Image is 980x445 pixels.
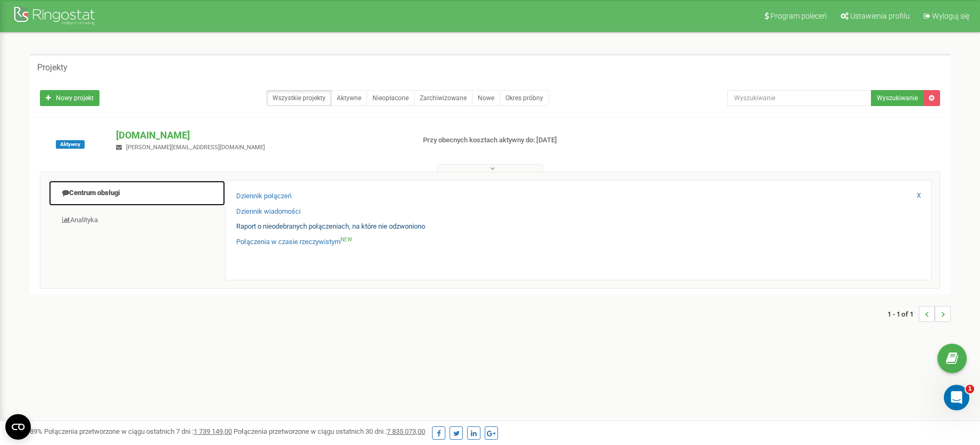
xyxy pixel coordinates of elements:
span: Połączenia przetworzone w ciągu ostatnich 7 dni : [44,427,232,435]
button: Open CMP widget [5,414,31,440]
span: 1 [966,385,974,393]
a: Aktywne [331,90,367,106]
a: Nowy projekt [40,90,99,106]
a: Połączenia w czasie rzeczywistymNEW [236,237,352,247]
span: Wyloguj się [932,12,969,20]
span: [PERSON_NAME][EMAIL_ADDRESS][DOMAIN_NAME] [126,144,265,151]
nav: ... [887,295,951,333]
a: Okres próbny [500,90,549,106]
a: Centrum obsługi [48,180,226,206]
span: Program poleceń [770,12,827,20]
span: 1 - 1 of 1 [887,306,919,322]
h5: Projekty [37,63,68,72]
a: X [917,191,921,201]
sup: NEW [340,237,352,242]
a: Zarchiwizowane [414,90,472,106]
iframe: Intercom live chat [944,385,969,410]
u: 7 835 073,00 [387,427,425,435]
span: Połączenia przetworzone w ciągu ostatnich 30 dni : [234,427,425,435]
input: Wyszukiwanie [727,90,872,106]
p: [DOMAIN_NAME] [116,128,405,142]
a: Nowe [472,90,500,106]
span: Aktywny [56,140,85,149]
p: Przy obecnych kosztach aktywny do: [DATE] [423,135,636,145]
a: Dziennik połączeń [236,191,292,201]
a: Raport o nieodebranych połączeniach, na które nie odzwoniono [236,222,425,232]
a: Nieopłacone [367,90,414,106]
u: 1 739 149,00 [194,427,232,435]
span: Ustawienia profilu [850,12,910,20]
a: Dziennik wiadomości [236,207,301,217]
a: Analityka [48,207,226,233]
button: Wyszukiwanie [871,90,924,106]
a: Wszystkie projekty [267,90,331,106]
